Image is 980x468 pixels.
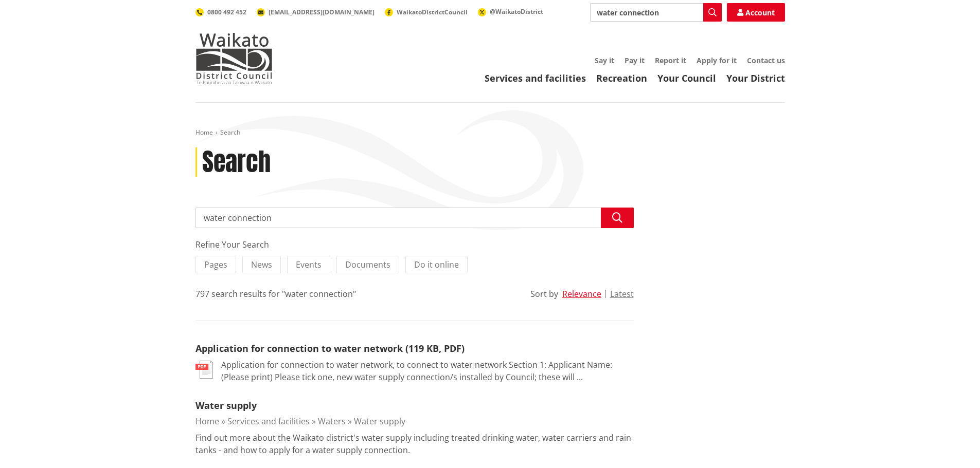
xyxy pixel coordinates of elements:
[195,416,219,427] a: Home
[227,416,310,427] a: Services and facilities
[697,55,737,65] a: Apply for it
[221,359,634,383] p: Application for connection to water network, to connect to water network Section 1: Applicant Nam...
[195,8,246,16] a: 0800 492 452
[207,8,246,16] span: 0800 492 452
[727,3,785,22] a: Account
[195,128,785,137] nav: breadcrumb
[726,72,785,84] a: Your District
[414,259,459,270] span: Do it online
[596,72,647,84] a: Recreation
[204,259,227,270] span: Pages
[195,361,213,379] img: document-pdf.svg
[345,259,390,270] span: Documents
[251,259,272,270] span: News
[610,289,634,298] button: Latest
[202,147,271,177] h1: Search
[195,208,634,228] input: Search input
[195,432,634,456] p: Find out more about the Waikato district's water supply including treated drinking water, water c...
[195,288,356,300] div: 797 search results for "water connection"
[590,3,722,22] input: Search input
[657,72,716,84] a: Your Council
[595,55,614,65] a: Say it
[655,55,686,65] a: Report it
[318,416,346,427] a: Waters
[625,55,645,65] a: Pay it
[397,8,468,16] span: WaikatoDistrictCouncil
[562,289,601,298] button: Relevance
[354,416,405,427] a: Water supply
[195,33,273,84] img: Waikato District Council - Te Kaunihera aa Takiwaa o Waikato
[195,342,465,354] a: Application for connection to water network (119 KB, PDF)
[269,8,375,16] span: [EMAIL_ADDRESS][DOMAIN_NAME]
[530,288,558,300] div: Sort by
[195,128,213,137] a: Home
[220,128,240,137] span: Search
[296,259,322,270] span: Events
[385,8,468,16] a: WaikatoDistrictCouncil
[490,7,543,16] span: @WaikatoDistrict
[747,55,785,65] a: Contact us
[195,399,257,411] a: Water supply
[257,8,375,16] a: [EMAIL_ADDRESS][DOMAIN_NAME]
[478,7,543,16] a: @WaikatoDistrict
[485,72,586,84] a: Services and facilities
[195,238,634,251] div: Refine Your Search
